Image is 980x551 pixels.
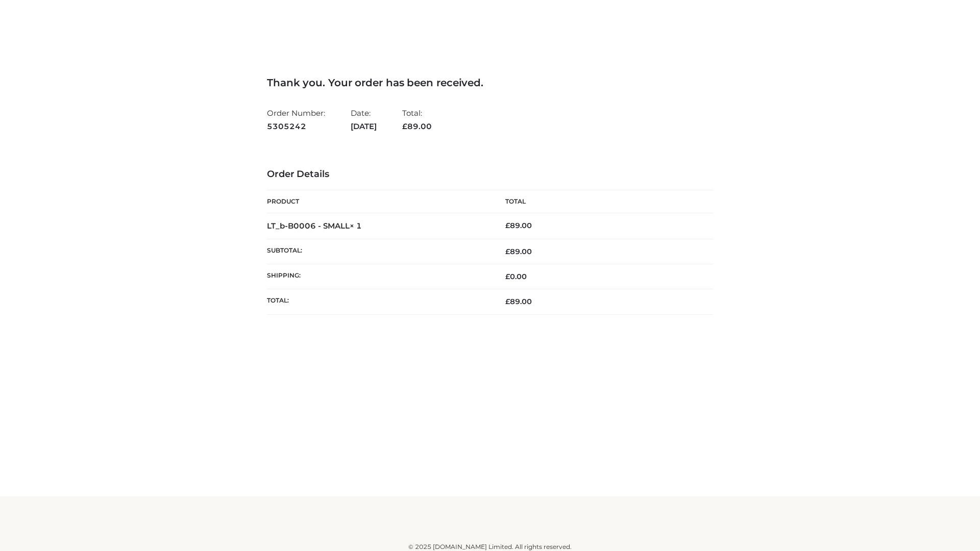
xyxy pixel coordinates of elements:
[267,104,325,135] li: Order Number:
[402,121,432,131] span: 89.00
[505,247,510,256] span: £
[267,264,490,289] th: Shipping:
[505,221,532,230] bdi: 89.00
[267,239,490,264] th: Subtotal:
[350,221,362,231] strong: × 1
[267,221,362,231] strong: LT_b-B0006 - SMALL
[505,247,532,256] span: 89.00
[505,272,510,281] span: £
[267,169,713,180] h3: Order Details
[267,289,490,314] th: Total:
[351,104,377,135] li: Date:
[505,297,532,306] span: 89.00
[402,121,407,131] span: £
[402,104,432,135] li: Total:
[505,272,527,281] bdi: 0.00
[505,297,510,306] span: £
[267,190,490,213] th: Product
[351,120,377,133] strong: [DATE]
[490,190,713,213] th: Total
[267,77,713,89] h3: Thank you. Your order has been received.
[267,120,325,133] strong: 5305242
[505,221,510,230] span: £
